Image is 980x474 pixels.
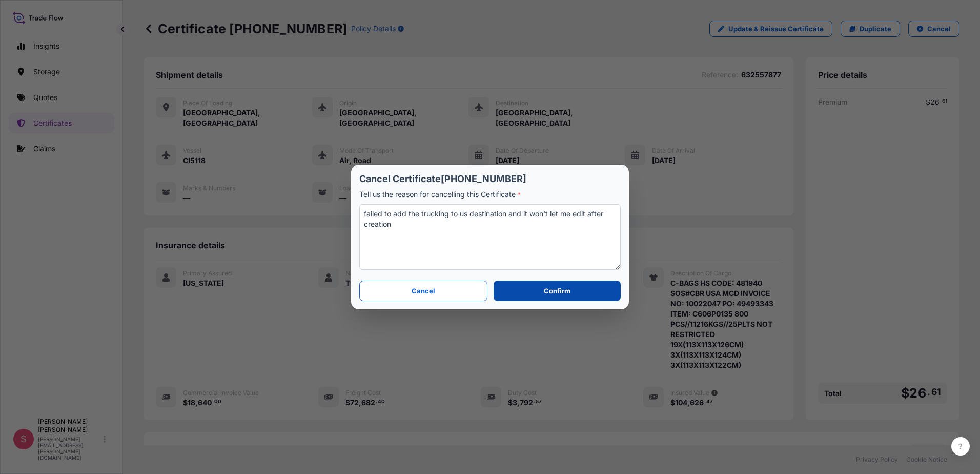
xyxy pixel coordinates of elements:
[359,173,621,185] p: Cancel Certificate [PHONE_NUMBER]
[412,286,435,296] p: Cancel
[359,204,621,270] textarea: failed to add the trucking to us destination and it won't let me edit after creation
[494,281,621,301] button: Confirm
[359,281,487,301] button: Cancel
[359,189,621,200] p: Tell us the reason for cancelling this Certificate
[544,286,570,296] p: Confirm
